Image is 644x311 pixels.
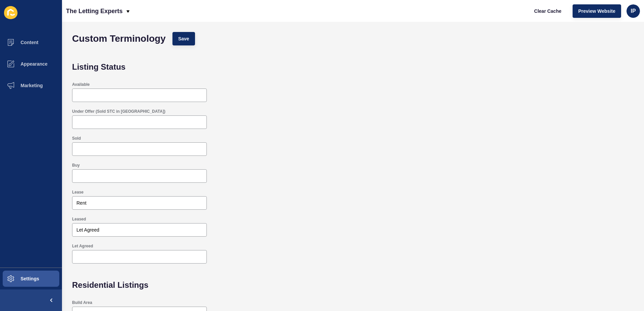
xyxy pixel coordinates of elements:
h1: Listing Status [72,62,637,72]
label: Let Agreed [72,243,93,249]
label: Available [72,82,90,87]
button: Save [172,32,195,45]
span: Clear Cache [534,8,561,14]
button: Clear Cache [528,4,567,18]
button: Preview Website [573,4,621,18]
h1: Custom Terminology [72,35,166,42]
h1: Residential Listings [72,280,637,290]
label: Buy [72,163,80,168]
label: Lease [72,189,84,195]
span: IP [631,8,636,14]
label: Build Area [72,300,92,305]
span: Save [178,35,189,42]
p: The Letting Experts [66,3,123,20]
label: Sold [72,136,81,141]
label: Leased [72,216,86,222]
label: Under Offer (Sold STC in [GEOGRAPHIC_DATA]) [72,109,165,114]
span: Preview Website [578,8,615,14]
